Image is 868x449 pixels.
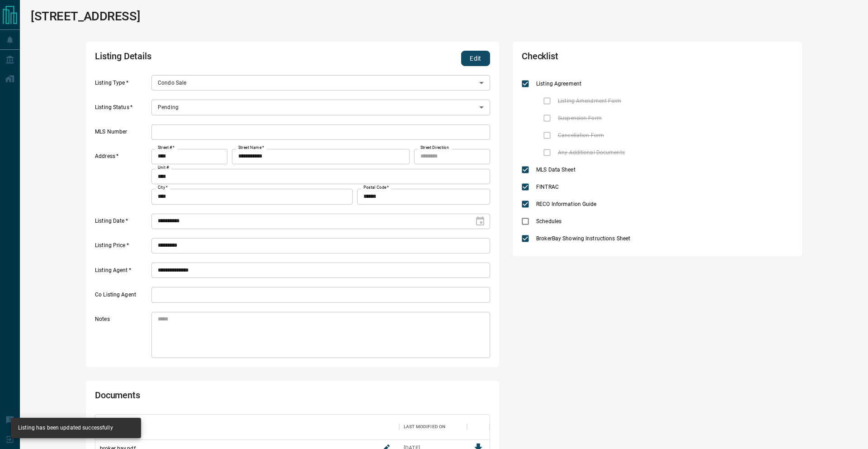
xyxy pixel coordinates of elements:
[95,217,149,229] label: Listing Date
[95,267,149,278] label: Listing Agent
[556,131,606,139] span: Cancellation Form
[95,128,149,140] label: MLS Number
[534,80,584,88] span: Listing Agreement
[95,414,399,439] div: Filename
[31,9,140,24] h1: [STREET_ADDRESS]
[238,145,264,151] label: Street Name
[158,165,169,171] label: Unit #
[95,153,149,204] label: Address
[151,100,490,115] div: Pending
[461,51,490,66] button: Edit
[534,200,599,208] span: RECO Information Guide
[95,390,332,405] h2: Documents
[534,166,578,174] span: MLS Data Sheet
[404,414,445,439] div: Last Modified On
[534,217,564,225] span: Schedules
[95,242,149,253] label: Listing Price
[95,104,149,115] label: Listing Status
[95,315,149,358] label: Notes
[556,114,604,122] span: Suspension Form
[534,234,632,243] span: BrokerBay Showing Instructions Sheet
[534,183,561,191] span: FINTRAC
[95,79,149,91] label: Listing Type
[399,414,467,439] div: Last Modified On
[100,414,123,439] div: Filename
[151,75,490,91] div: Condo Sale
[95,51,332,66] h2: Listing Details
[158,145,175,151] label: Street #
[158,185,168,191] label: City
[556,97,623,105] span: Listing Amendment Form
[18,420,113,435] div: Listing has been updated successfully
[95,291,149,303] label: Co Listing Agent
[556,148,627,157] span: Any Additional Documents
[363,185,389,191] label: Postal Code
[522,51,684,66] h2: Checklist
[420,145,449,151] label: Street Direction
